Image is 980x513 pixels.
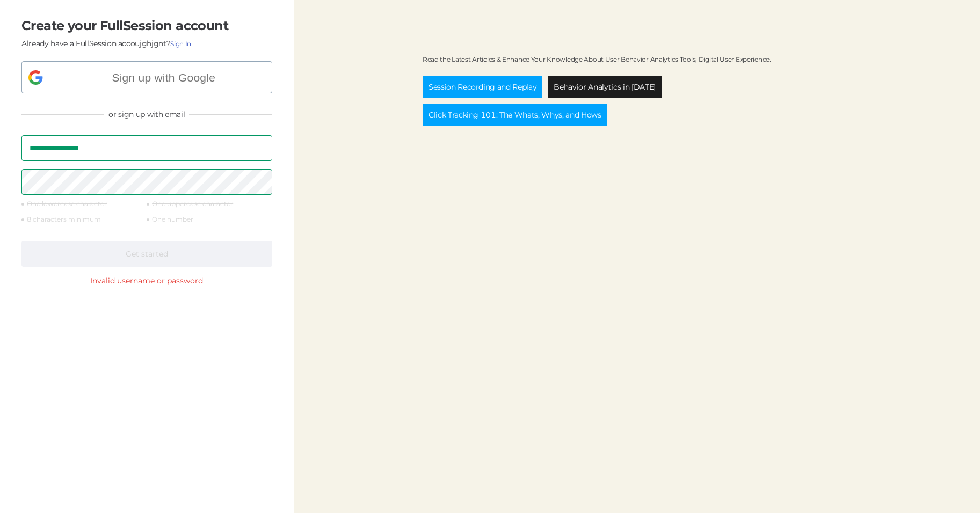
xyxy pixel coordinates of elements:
button: Get started [21,241,272,267]
div: Create your FullSession account [21,18,228,33]
div: Invalid username or password [90,275,203,287]
div: 8 characters minimum [27,215,101,225]
a: Behavior Analytics in [DATE] [548,76,661,98]
a: Session Recording and Replay [423,76,542,98]
a: Click Tracking 101: The Whats, Whys, and Hows [423,104,607,126]
div: One lowercase character [27,199,107,209]
div: One number [152,215,193,225]
span: Sign up with Google [62,69,265,86]
div: or sign up with email [104,109,189,119]
div: One uppercase character [152,199,233,209]
div: Read the Latest Articles & Enhance Your Knowledge About User Behavior Analytics Tools, Digital Us... [423,54,771,65]
div: Already have a FullSession accoujghjgnt? [21,39,191,61]
a: Sign In [170,40,191,48]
